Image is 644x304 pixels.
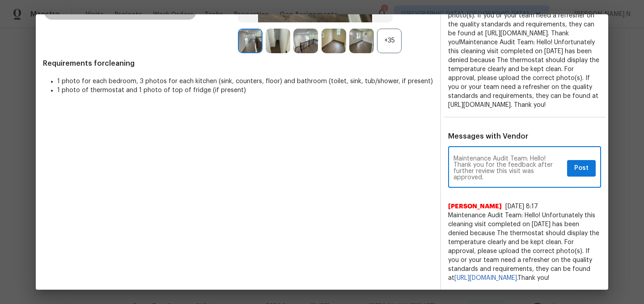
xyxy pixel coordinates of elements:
[505,203,538,210] span: [DATE] 8:17
[567,160,596,177] button: Post
[448,133,528,140] span: Messages with Vendor
[448,202,502,211] span: [PERSON_NAME]
[574,163,589,174] span: Post
[453,156,563,181] textarea: Maintenance Audit Team: Hello! Thank you for the feedback after further review this visit was app...
[57,86,433,95] li: 1 photo of thermostat and 1 photo of top of fridge (if present)
[377,29,402,53] div: +35
[448,211,601,283] span: Maintenance Audit Team: Hello! Unfortunately this cleaning visit completed on [DATE] has been den...
[454,275,517,281] a: [URL][DOMAIN_NAME].
[57,77,433,86] li: 1 photo for each bedroom, 3 photos for each kitchen (sink, counters, floor) and bathroom (toilet,...
[43,59,433,68] span: Requirements for cleaning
